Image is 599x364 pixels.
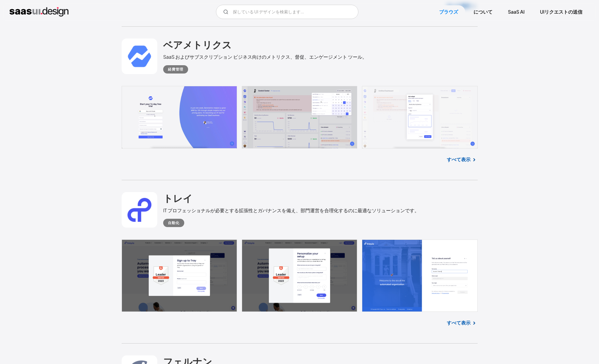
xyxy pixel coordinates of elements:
[439,9,458,15] font: ブラウズ
[474,9,492,15] font: について
[501,5,532,18] a: SaaS AI
[447,156,471,163] a: すべて表示
[508,9,525,15] font: SaaS AI
[168,221,179,225] font: 自動化
[163,54,367,60] font: SaaS およびサブスクリプション ビジネス向けのメトリクス、督促、エンゲージメント ツール。
[9,7,69,17] a: 家
[447,156,471,162] font: すべて表示
[163,207,419,213] font: IT プロフェッショナルが必要とする拡張性とガバナンスを備え、部門運営を合理化するのに最適なソリューションです。
[466,5,500,18] a: について
[216,5,358,19] input: 探している UI デザインを検索します...
[168,67,183,71] font: 経費管理
[533,5,590,18] a: UIリクエストの送信
[447,319,471,326] a: すべて表示
[163,192,193,207] a: トレイ
[216,5,358,19] form: メールフォーム
[163,192,193,204] font: トレイ
[540,9,582,15] font: UIリクエストの送信
[432,5,465,18] a: ブラウズ
[163,39,232,50] font: ベアメトリクス
[447,320,471,326] font: すべて表示
[163,39,232,53] a: ベアメトリクス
